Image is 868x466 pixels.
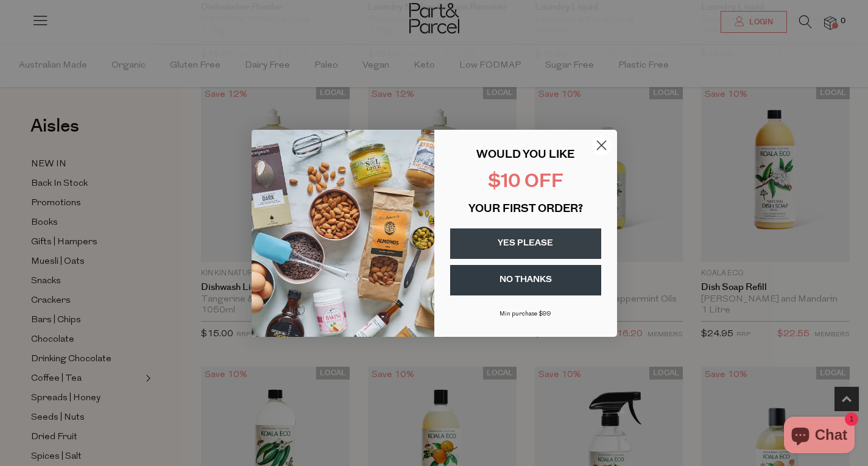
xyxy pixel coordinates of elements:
button: Close dialog [591,135,612,156]
button: NO THANKS [450,265,601,295]
span: Min purchase $99 [499,311,551,317]
span: $10 OFF [488,173,563,192]
span: WOULD YOU LIKE [476,150,574,161]
span: YOUR FIRST ORDER? [468,204,583,215]
img: 43fba0fb-7538-40bc-babb-ffb1a4d097bc.jpeg [252,130,434,337]
button: YES PLEASE [450,228,601,259]
inbox-online-store-chat: Shopify online store chat [780,417,858,456]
